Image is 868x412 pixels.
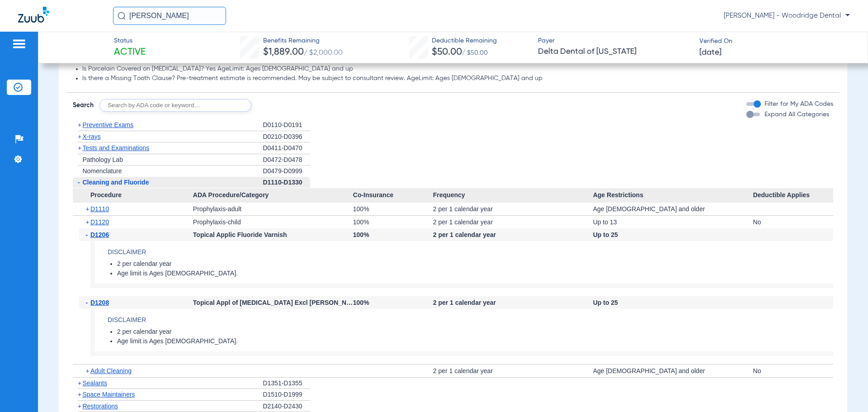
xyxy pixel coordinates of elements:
[82,65,833,73] li: Is Porcelain Covered on [MEDICAL_DATA]? Yes AgeLimit: Ages [DEMOGRAPHIC_DATA] and up
[85,365,90,377] span: +
[73,101,94,110] span: Search
[462,50,488,56] span: / $50.00
[538,46,692,57] span: Delta Dental of [US_STATE]
[78,144,81,152] span: +
[85,216,90,228] span: +
[82,75,833,83] li: Is there a Missing Tooth Clause? Pre-treatment estimate is recommended. May be subject to consult...
[78,403,81,410] span: +
[78,133,81,140] span: +
[353,216,433,228] div: 100%
[117,337,833,346] li: Age limit is Ages [DEMOGRAPHIC_DATA].
[432,36,497,46] span: Deductible Remaining
[85,203,90,215] span: +
[78,121,81,128] span: +
[82,144,149,152] span: Tests and Examinations
[82,133,100,140] span: X-rays
[82,156,123,163] span: Pathology Lab
[85,228,90,241] span: -
[82,167,122,175] span: Nomenclature
[99,99,251,112] input: Search by ADA code or keyword…
[108,247,833,257] h4: Disclaimer
[193,228,353,241] div: Topical Applic Fluoride Varnish
[263,177,310,189] div: D1110-D1330
[353,188,433,203] span: Co-Insurance
[90,231,109,238] span: D1206
[114,46,146,59] span: Active
[433,296,593,309] div: 2 per 1 calendar year
[263,166,310,177] div: D0479-D0999
[12,38,26,49] img: hamburger-icon
[263,36,343,46] span: Benefits Remaining
[193,216,353,228] div: Prophylaxis-child
[193,188,353,203] span: ADA Procedure/Category
[753,188,833,203] span: Deductible Applies
[593,188,753,203] span: Age Restrictions
[433,188,593,203] span: Frequency
[78,391,81,398] span: +
[114,36,146,46] span: Status
[193,296,353,309] div: Topical Appl of [MEDICAL_DATA] Excl [PERSON_NAME]
[82,179,149,186] span: Cleaning and Fluoride
[593,296,753,309] div: Up to 25
[764,111,829,118] span: Expand All Categories
[263,142,310,154] div: D0411-D0470
[263,131,310,143] div: D0210-D0396
[593,216,753,228] div: Up to 13
[78,179,80,186] span: -
[82,379,107,387] span: Sealants
[724,11,850,20] span: [PERSON_NAME] - Woodridge Dental
[117,328,833,336] li: 2 per calendar year
[433,203,593,215] div: 2 per 1 calendar year
[73,188,193,203] span: Procedure
[90,205,109,213] span: D1110
[593,228,753,241] div: Up to 25
[699,47,722,58] span: [DATE]
[353,203,433,215] div: 100%
[353,228,433,241] div: 100%
[90,367,132,374] span: Adult Cleaning
[433,216,593,228] div: 2 per 1 calendar year
[304,49,343,57] span: / $2,000.00
[433,365,593,377] div: 2 per 1 calendar year
[117,270,833,278] li: Age limit is Ages [DEMOGRAPHIC_DATA].
[90,218,109,226] span: D1120
[263,47,304,57] span: $1,889.00
[263,119,310,131] div: D0110-D0191
[108,315,833,325] h4: Disclaimer
[433,228,593,241] div: 2 per 1 calendar year
[753,365,833,377] div: No
[113,7,226,25] input: Search for patients
[85,296,90,309] span: -
[193,203,353,215] div: Prophylaxis-adult
[699,37,853,46] span: Verified On
[263,378,310,389] div: D1351-D1355
[538,36,692,46] span: Payer
[90,299,109,306] span: D1208
[78,379,81,387] span: +
[593,203,753,215] div: Age [DEMOGRAPHIC_DATA] and older
[763,99,833,109] label: Filter for My ADA Codes
[82,391,135,398] span: Space Maintainers
[82,121,133,128] span: Preventive Exams
[118,12,126,20] img: Search Icon
[117,260,833,268] li: 2 per calendar year
[263,154,310,166] div: D0472-D0478
[432,47,462,57] span: $50.00
[263,389,310,401] div: D1510-D1999
[753,216,833,228] div: No
[82,403,118,410] span: Restorations
[593,365,753,377] div: Age [DEMOGRAPHIC_DATA] and older
[18,7,49,23] img: Zuub Logo
[353,296,433,309] div: 100%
